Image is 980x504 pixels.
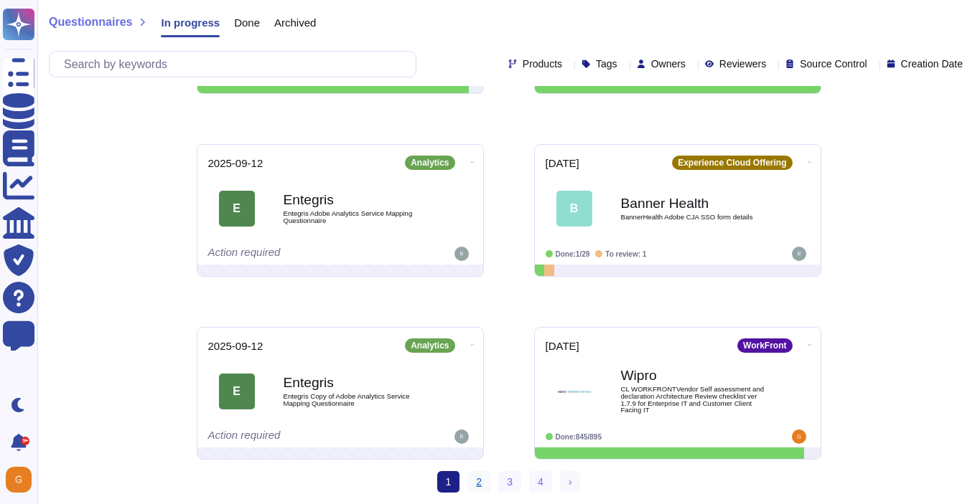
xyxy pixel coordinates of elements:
[556,374,592,409] img: Logo
[219,374,255,409] div: E
[405,156,454,170] div: Analytics
[405,338,454,353] div: Analytics
[284,376,427,389] b: Entegris
[719,59,766,69] span: Reviewers
[208,247,384,261] div: Action required
[529,471,552,493] a: 4
[556,433,602,441] span: Done: 845/895
[161,17,220,28] span: In progress
[208,341,263,351] span: 2025-09-12
[3,464,42,495] button: user
[546,158,579,168] span: [DATE]
[498,471,521,493] a: 3
[792,429,806,444] img: user
[454,429,469,444] img: user
[437,471,460,493] span: 1
[274,17,316,28] span: Archived
[651,59,686,69] span: Owners
[6,467,32,493] img: user
[621,196,765,210] b: Banner Health
[467,471,490,493] a: 2
[234,17,260,28] span: Done
[57,52,416,77] input: Search by keywords
[284,193,427,206] b: Entegris
[901,59,963,69] span: Creation Date
[621,386,765,413] span: CL WORKFRONTVendor Self assessment and declaration Architecture Review checklist ver 1.7.9 for En...
[523,59,562,69] span: Products
[605,250,646,258] span: To review: 1
[737,338,792,353] div: WorkFront
[546,341,579,351] span: [DATE]
[556,250,590,258] span: Done: 1/29
[454,247,469,261] img: user
[208,158,263,168] span: 2025-09-12
[569,476,572,488] span: ›
[621,369,765,382] b: Wipro
[21,437,29,445] div: 9+
[596,59,617,69] span: Tags
[800,59,867,69] span: Source Control
[219,191,255,227] div: E
[284,393,427,406] span: Entegris Copy of Adobe Analytics Service Mapping Questionnaire
[49,16,132,28] span: Questionnaires
[672,156,792,170] div: Experience Cloud Offering
[792,247,806,261] img: user
[284,210,427,224] span: Entegris Adobe Analytics Service Mapping Questionnaire
[556,191,592,227] div: B
[621,214,765,221] span: BannerHealth Adobe CJA SSO form details
[208,429,384,444] div: Action required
